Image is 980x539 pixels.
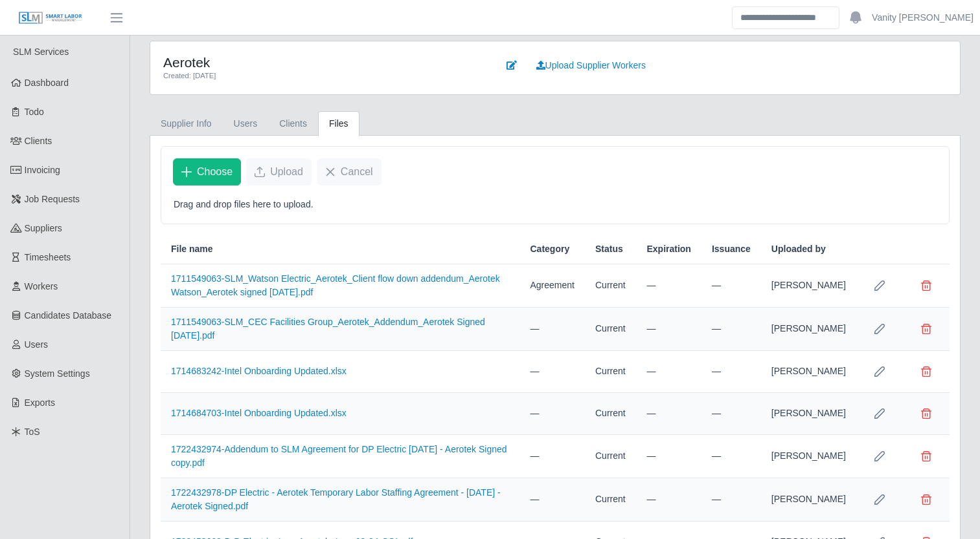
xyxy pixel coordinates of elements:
td: Current [585,264,636,308]
button: Row Edit [867,443,893,469]
span: System Settings [25,368,90,379]
a: 1722432974-Addendum to SLM Agreement for DP Electric [DATE] - Aerotek Signed copy.pdf [171,444,507,468]
p: Drag and drop files here to upload. [174,198,937,211]
span: Status [595,242,623,256]
td: [PERSON_NAME] [761,264,856,308]
td: — [701,308,761,351]
span: Timesheets [25,252,71,262]
td: — [701,264,761,308]
span: Upload [270,164,303,180]
a: Upload Supplier Workers [528,54,654,77]
td: [PERSON_NAME] [761,478,856,522]
span: Clients [25,136,52,146]
span: Todo [25,107,44,117]
span: Choose [197,164,233,180]
span: ToS [25,427,40,437]
td: [PERSON_NAME] [761,308,856,351]
span: Users [25,339,49,350]
td: — [701,393,761,435]
td: Current [585,393,636,435]
td: Current [585,478,636,522]
button: Choose [173,158,241,185]
td: [PERSON_NAME] [761,435,856,478]
button: Row Edit [867,316,893,342]
button: Delete file [913,273,939,299]
span: File name [171,242,213,256]
span: Expiration [646,242,690,256]
span: Dashboard [25,78,69,88]
span: Cancel [341,164,373,180]
a: 1711549063-SLM_Watson Electric_Aerotek_Client flow down addendum_Aerotek Watson_Aerotek signed [D... [171,273,500,297]
button: Delete file [913,316,939,342]
a: 1722432978-DP Electric - Aerotek Temporary Labor Staffing Agreement - [DATE] - Aerotek Signed.pdf [171,487,501,511]
td: Current [585,351,636,393]
a: Files [318,111,359,136]
span: Invoicing [25,165,60,175]
button: Delete file [913,487,939,513]
td: — [636,308,701,351]
a: 1714683242-Intel Onboarding Updated.xlsx [171,366,347,376]
a: Supplier Info [150,111,223,136]
td: — [701,435,761,478]
span: Uploaded by [771,242,826,256]
td: — [701,351,761,393]
td: — [636,435,701,478]
td: — [520,351,585,393]
button: Delete file [913,401,939,427]
span: Category [530,242,570,256]
td: — [636,478,701,522]
button: Cancel [317,158,382,185]
span: Exports [25,397,55,408]
td: [PERSON_NAME] [761,393,856,435]
td: — [520,393,585,435]
td: — [520,478,585,522]
input: Search [732,6,839,29]
td: Current [585,435,636,478]
button: Row Edit [867,487,893,513]
h4: Aerotek [163,54,479,70]
span: Job Requests [25,194,80,204]
a: Vanity [PERSON_NAME] [872,11,974,25]
a: Users [223,111,269,136]
span: Issuance [712,242,751,256]
span: Workers [25,281,58,291]
a: 1711549063-SLM_CEC Facilities Group_Aerotek_Addendum_Aerotek Signed [DATE].pdf [171,317,485,341]
a: Clients [268,111,318,136]
td: — [636,393,701,435]
td: Current [585,308,636,351]
a: 1714684703-Intel Onboarding Updated.xlsx [171,408,347,418]
span: Candidates Database [25,310,112,321]
td: — [520,308,585,351]
button: Row Edit [867,359,893,385]
td: — [636,351,701,393]
button: Upload [246,158,312,185]
span: Suppliers [25,223,62,233]
td: — [701,478,761,522]
button: Delete file [913,359,939,385]
td: [PERSON_NAME] [761,351,856,393]
td: Agreement [520,264,585,308]
td: — [520,435,585,478]
img: SLM Logo [18,11,83,25]
div: Created: [DATE] [163,70,479,81]
span: SLM Services [13,47,69,57]
button: Row Edit [867,273,893,299]
button: Row Edit [867,401,893,427]
td: — [636,264,701,308]
button: Delete file [913,443,939,469]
